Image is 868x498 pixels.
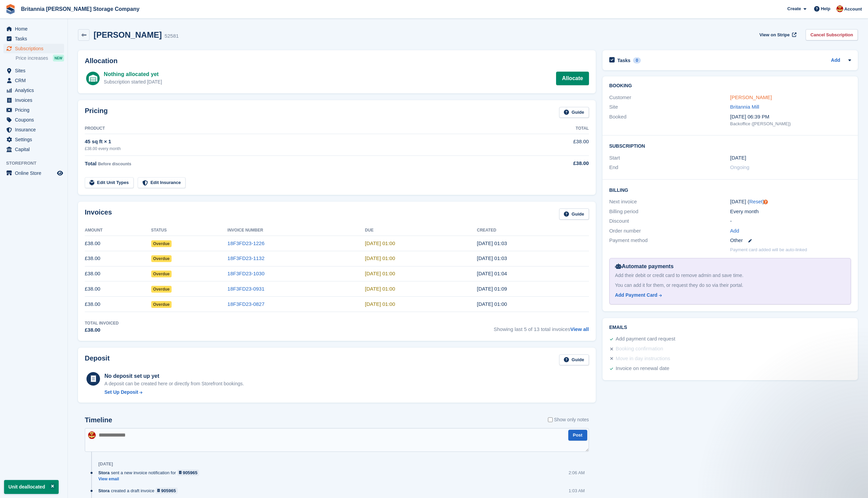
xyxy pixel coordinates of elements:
[85,266,151,281] td: £38.00
[164,32,179,40] div: 52581
[615,272,845,279] div: Add their debit or credit card to remove admin and save time.
[98,469,110,476] span: Stora
[568,430,587,441] button: Post
[609,113,730,127] div: Booked
[3,95,64,105] a: menu
[15,145,56,154] span: Capital
[616,335,675,343] div: Add payment card request
[730,198,851,206] div: [DATE] ( )
[3,24,64,34] a: menu
[477,225,589,236] th: Created
[85,107,108,118] h2: Pricing
[757,29,798,40] a: View on Stripe
[228,271,264,276] a: 18F3FD23-1030
[615,282,845,289] div: You can add it for them, or request they do so via their portal.
[151,271,172,277] span: Overdue
[98,487,110,494] span: Stora
[16,54,64,62] a: Price increases NEW
[156,487,178,494] a: 905965
[559,107,589,118] a: Guide
[494,320,589,334] span: Showing last 5 of 13 total invoices
[104,389,138,396] div: Set Up Deposit
[365,255,395,261] time: 2025-08-24 00:00:00 UTC
[569,469,585,476] div: 2:06 AM
[477,255,507,261] time: 2025-08-23 00:03:53 UTC
[609,142,851,149] h2: Subscription
[521,160,589,167] div: £38.00
[85,208,112,220] h2: Invoices
[15,95,56,105] span: Invoices
[151,240,172,247] span: Overdue
[3,105,64,115] a: menu
[151,301,172,308] span: Overdue
[151,255,172,262] span: Overdue
[730,113,851,121] div: [DATE] 06:39 PM
[759,32,790,38] span: View on Stripe
[98,469,202,476] div: sent a new invoice notification for
[15,115,56,125] span: Coupons
[477,286,507,292] time: 2025-06-23 00:09:07 UTC
[559,208,589,220] a: Guide
[85,281,151,297] td: £38.00
[609,154,730,162] div: Start
[104,78,162,86] div: Subscription started [DATE]
[730,227,739,235] a: Add
[138,177,186,188] a: Edit Insurance
[609,94,730,102] div: Customer
[3,168,64,178] a: menu
[615,292,843,299] a: Add Payment Card
[3,44,64,53] a: menu
[161,487,176,494] div: 905965
[365,301,395,307] time: 2025-05-24 00:00:00 UTC
[616,365,669,373] div: Invoice on renewal date
[615,262,845,271] div: Automate payments
[85,177,134,188] a: Edit Unit Types
[85,236,151,251] td: £38.00
[831,57,840,64] a: Add
[85,251,151,266] td: £38.00
[104,389,244,396] a: Set Up Deposit
[98,461,113,467] div: [DATE]
[183,469,197,476] div: 905965
[633,57,641,63] div: 0
[730,237,851,244] div: Other
[730,208,851,216] div: Every month
[521,123,589,134] th: Total
[730,94,772,100] a: [PERSON_NAME]
[15,86,56,95] span: Analytics
[104,372,244,380] div: No deposit set up yet
[104,70,162,78] div: Nothing allocated yet
[570,326,589,332] a: View all
[85,161,97,166] span: Total
[5,4,16,14] img: stora-icon-8386f47178a22dfd0bd8f6a31ec36ba5ce8667c1dd55bd0f319d3a0aa187defe.svg
[15,24,56,34] span: Home
[85,416,112,424] h2: Timeline
[3,34,64,43] a: menu
[548,416,589,423] label: Show only notes
[616,355,670,363] div: Move in day instructions
[365,286,395,292] time: 2025-06-24 00:00:00 UTC
[559,354,589,366] a: Guide
[3,135,64,144] a: menu
[609,208,730,216] div: Billing period
[730,154,746,162] time: 2024-09-23 00:00:00 UTC
[18,3,142,15] a: Britannia [PERSON_NAME] Storage Company
[609,103,730,111] div: Site
[151,225,228,236] th: Status
[609,83,851,89] h2: Booking
[228,225,365,236] th: Invoice Number
[609,186,851,193] h2: Billing
[4,480,59,494] p: Unit deallocated
[3,86,64,95] a: menu
[615,292,657,299] div: Add Payment Card
[477,271,507,276] time: 2025-07-23 00:04:01 UTC
[15,125,56,134] span: Insurance
[609,217,730,225] div: Discount
[15,44,56,53] span: Subscriptions
[609,164,730,171] div: End
[836,5,843,12] img: Einar Agustsson
[15,168,56,178] span: Online Store
[3,125,64,134] a: menu
[15,105,56,115] span: Pricing
[56,169,64,177] a: Preview store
